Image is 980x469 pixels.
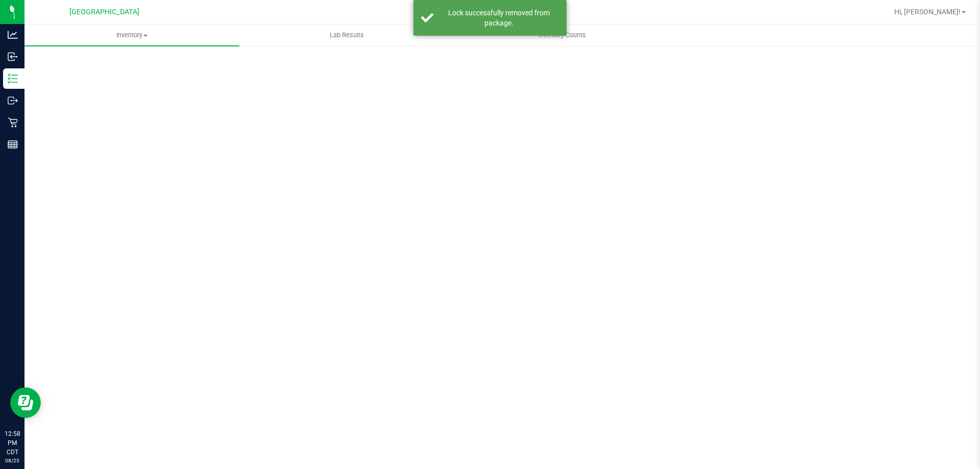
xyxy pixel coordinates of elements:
[69,8,139,16] span: [GEOGRAPHIC_DATA]
[10,387,41,418] iframe: Resource center
[8,30,18,40] inline-svg: Analytics
[8,139,18,150] inline-svg: Reports
[24,24,239,46] a: Inventory
[8,52,18,62] inline-svg: Inbound
[439,8,559,28] div: Lock successfully removed from package.
[316,31,378,40] span: Lab Results
[5,429,20,457] p: 12:58 PM CDT
[894,8,961,16] span: Hi, [PERSON_NAME]!
[8,73,18,84] inline-svg: Inventory
[239,24,454,46] a: Lab Results
[5,457,20,464] p: 08/25
[8,117,18,128] inline-svg: Retail
[8,95,18,106] inline-svg: Outbound
[24,31,239,40] span: Inventory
